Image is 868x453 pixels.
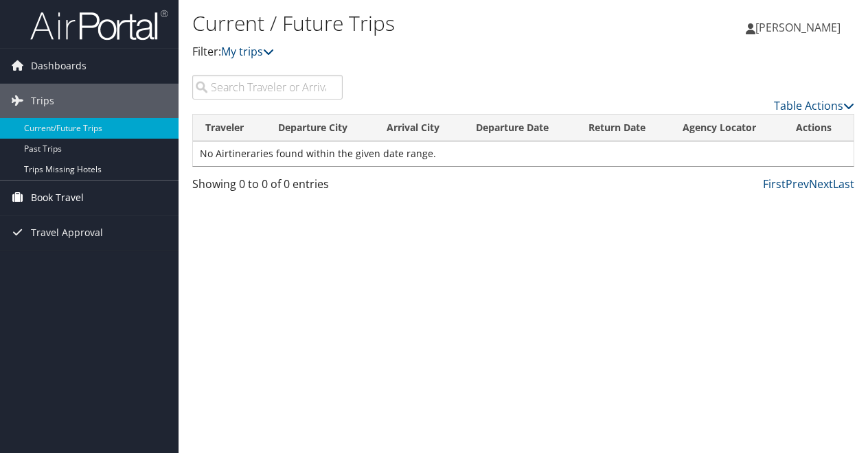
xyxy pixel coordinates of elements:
[809,176,833,191] a: Next
[192,43,634,61] p: Filter:
[774,98,854,113] a: Table Actions
[30,9,168,41] img: airportal-logo.png
[192,176,343,199] div: Showing 0 to 0 of 0 entries
[31,216,103,250] span: Travel Approval
[193,141,854,166] td: No Airtineraries found within the given date range.
[31,49,87,83] span: Dashboards
[31,84,54,118] span: Trips
[755,20,841,35] span: [PERSON_NAME]
[192,75,343,100] input: Search Traveler or Arrival City
[192,9,634,38] h1: Current / Future Trips
[221,44,274,59] a: My trips
[670,115,784,141] th: Agency Locator: activate to sort column ascending
[786,176,809,191] a: Prev
[763,176,786,191] a: First
[746,7,854,48] a: [PERSON_NAME]
[31,181,84,215] span: Book Travel
[576,115,670,141] th: Return Date: activate to sort column ascending
[266,115,374,141] th: Departure City: activate to sort column ascending
[193,115,266,141] th: Traveler: activate to sort column ascending
[374,115,464,141] th: Arrival City: activate to sort column ascending
[464,115,576,141] th: Departure Date: activate to sort column descending
[833,176,854,191] a: Last
[784,115,854,141] th: Actions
